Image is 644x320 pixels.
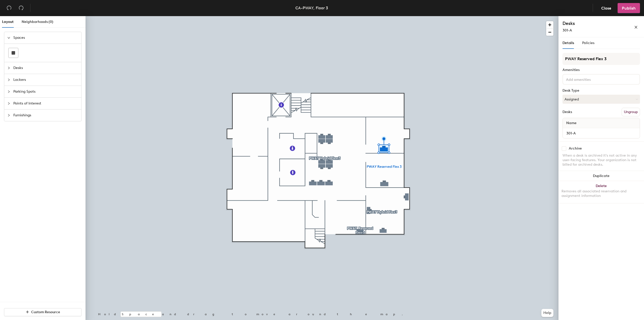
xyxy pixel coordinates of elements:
div: Amenities [562,68,640,72]
span: Desks [13,62,78,74]
span: expanded [7,36,10,39]
span: collapsed [7,78,10,81]
span: collapsed [7,90,10,93]
div: Archive [569,147,582,151]
input: Unnamed desk [564,130,639,137]
button: Undo (⌘ + Z) [4,3,14,13]
span: collapsed [7,66,10,69]
h4: Desks [562,20,618,27]
div: Desk Type [562,89,640,93]
span: Details [562,41,574,45]
span: Custom Resource [31,310,60,314]
button: Close [597,3,616,13]
span: Name [564,119,579,128]
span: undo [7,5,12,10]
div: Removes all associated reservation and assignment information [561,189,641,198]
span: Furnishings [13,110,78,121]
span: Lockers [13,74,78,86]
span: Layout [2,20,14,24]
button: Duplicate [558,171,644,181]
span: collapsed [7,102,10,105]
button: Help [541,309,553,317]
span: Neighborhoods (0) [22,20,53,24]
button: DeleteRemoves all associated reservation and assignment information [558,181,644,203]
span: Close [601,6,611,11]
span: 301-A [562,28,572,32]
span: close [634,25,638,29]
div: Desks [562,110,572,114]
div: CA-PWAY, Floor 3 [295,5,328,11]
span: Spaces [13,32,78,44]
span: Publish [622,6,636,11]
button: Custom Resource [4,308,82,316]
button: Redo (⌘ + ⇧ + Z) [16,3,26,13]
div: When a desk is archived it's not active in any user-facing features. Your organization is not bil... [562,153,640,167]
button: Publish [618,3,640,13]
input: Add amenities [565,76,610,82]
span: Points of Interest [13,98,78,109]
span: Policies [582,41,594,45]
span: Parking Spots [13,86,78,97]
button: Ungroup [622,108,640,116]
span: collapsed [7,114,10,117]
button: Assigned [562,95,640,104]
